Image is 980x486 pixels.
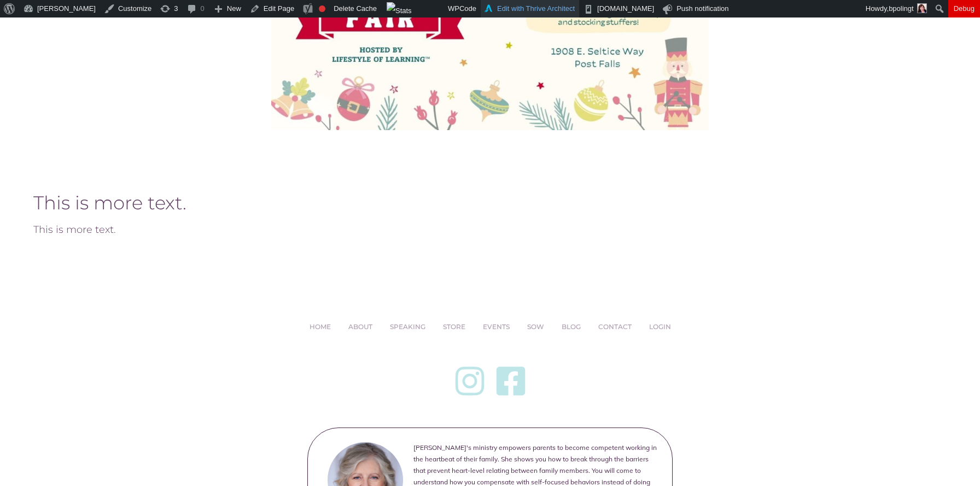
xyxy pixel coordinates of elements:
[348,320,372,333] a: ABOUT
[390,320,425,333] a: SPEAKING
[33,191,186,214] span: This is more text.
[562,320,581,333] a: BLOG
[483,320,510,333] a: EVENTS
[387,2,412,20] img: Views over 48 hours. Click for more Jetpack Stats.
[527,320,544,333] a: SOW
[443,320,465,333] a: STORE
[649,320,671,333] a: LOGIN
[310,320,331,333] a: HOME
[33,224,116,236] span: This is more text.
[598,320,632,333] a: CONTACT
[319,5,325,12] div: Focus keyphrase not set
[889,4,914,13] span: bpolingt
